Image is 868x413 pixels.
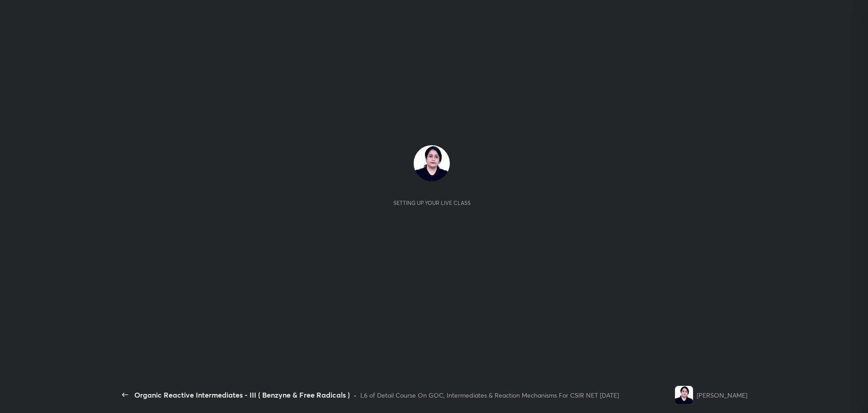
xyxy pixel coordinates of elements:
div: L6 of Detail Course On GOC, Intermediates & Reaction Mechanisms For CSIR NET [DATE] [360,390,619,400]
img: f09d9dab4b74436fa4823a0cd67107e0.jpg [675,386,693,404]
img: f09d9dab4b74436fa4823a0cd67107e0.jpg [414,145,450,181]
div: Setting up your live class [393,199,471,206]
div: [PERSON_NAME] [697,390,747,400]
div: • [354,390,357,400]
div: Organic Reactive Intermediates - III ( Benzyne & Free Radicals ) [134,389,350,400]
